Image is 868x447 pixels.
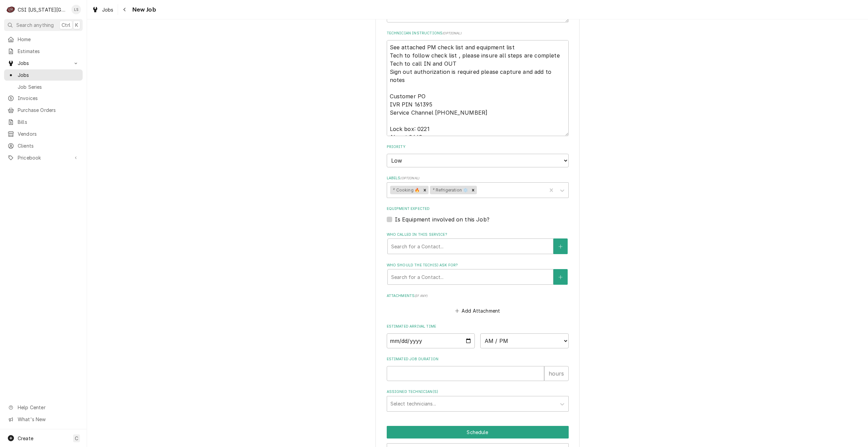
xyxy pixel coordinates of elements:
a: Estimates [4,46,83,57]
label: Equipment Expected [387,206,569,212]
span: C [75,435,78,442]
button: Search anythingCtrlK [4,19,83,31]
label: Estimated Job Duration [387,357,569,362]
span: Bills [18,118,79,126]
span: Vendors [18,130,79,137]
div: Equipment Expected [387,206,569,223]
div: Assigned Technician(s) [387,389,569,411]
div: Who should the tech(s) ask for? [387,263,569,285]
a: Home [4,34,83,45]
span: ( optional ) [443,31,462,35]
a: Go to Jobs [4,57,83,69]
span: Ctrl [62,21,70,29]
svg: Create New Contact [558,275,563,280]
label: Labels [387,176,569,181]
a: Job Series [4,81,83,93]
a: Jobs [89,4,116,15]
div: Lindy Springer's Avatar [71,5,81,14]
div: Estimated Job Duration [387,357,569,381]
div: CSI Kansas City's Avatar [6,5,16,14]
button: Navigate back [119,4,130,15]
label: Technician Instructions [387,31,569,36]
span: Help Center [18,404,79,411]
label: Assigned Technician(s) [387,389,569,395]
a: Jobs [4,69,83,81]
label: Priority [387,144,569,150]
textarea: See attached PM check list and equipment list Tech to follow check list , please insure all steps... [387,40,569,136]
div: Who called in this service? [387,232,569,254]
span: Estimates [18,48,79,55]
label: Attachments [387,293,569,299]
svg: Create New Contact [558,244,563,249]
button: Create New Contact [553,238,568,254]
span: Jobs [102,6,114,13]
div: LS [71,5,81,14]
a: Bills [4,116,83,128]
span: What's New [18,416,79,423]
a: Go to Help Center [4,402,83,413]
span: Invoices [18,95,79,102]
span: Clients [18,142,79,149]
span: Home [18,36,79,43]
div: C [6,5,16,14]
span: Purchase Orders [18,106,79,114]
div: Estimated Arrival Time [387,324,569,348]
a: Invoices [4,93,83,104]
button: Add Attachment [454,306,501,316]
label: Who should the tech(s) ask for? [387,263,569,268]
span: Pricebook [18,154,69,161]
label: Is Equipment involved on this Job? [395,215,489,223]
select: Time Select [480,333,569,348]
a: Vendors [4,128,83,139]
span: K [75,21,78,29]
a: Clients [4,140,83,151]
a: Go to Pricebook [4,152,83,163]
span: Jobs [18,71,79,79]
div: ² Cooking 🔥 [390,186,421,195]
span: ( optional ) [400,176,419,180]
div: ² Refrigeration ❄️ [430,186,470,195]
a: Purchase Orders [4,104,83,116]
span: ( if any ) [415,294,428,298]
span: New Job [130,5,156,14]
button: Create New Contact [553,269,568,285]
input: Date [387,333,475,348]
label: Who called in this service? [387,232,569,237]
span: Search anything [16,21,54,29]
span: Create [18,435,33,441]
div: Remove ² Refrigeration ❄️ [469,186,477,195]
div: Labels [387,176,569,198]
span: Job Series [18,83,79,90]
div: Remove ² Cooking 🔥 [421,186,429,195]
div: hours [544,366,569,381]
div: CSI [US_STATE][GEOGRAPHIC_DATA] [18,6,68,13]
div: Technician Instructions [387,31,569,136]
div: Priority [387,144,569,167]
button: Schedule [387,426,569,438]
label: Estimated Arrival Time [387,324,569,329]
span: Jobs [18,60,69,67]
div: Button Group Row [387,426,569,438]
a: Go to What's New [4,414,83,425]
div: Attachments [387,293,569,316]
